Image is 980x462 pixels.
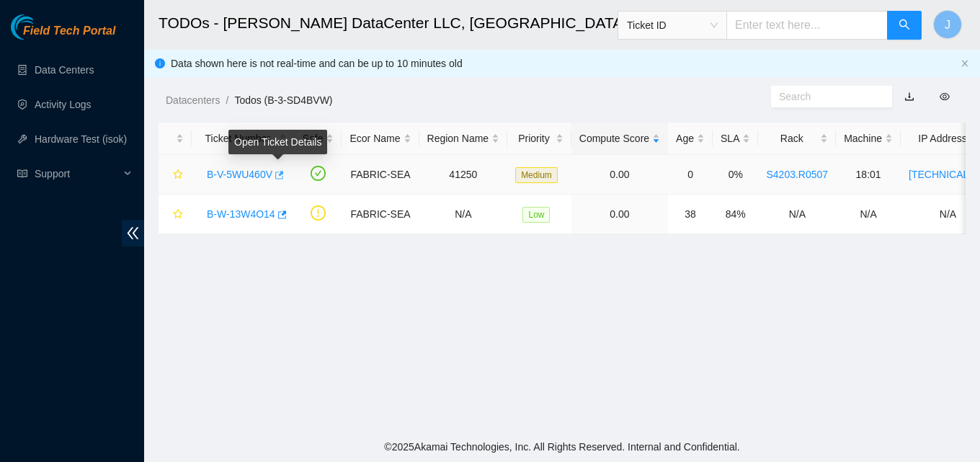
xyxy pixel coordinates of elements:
span: eye [940,92,950,102]
span: search [899,19,910,32]
a: Akamai TechnologiesField Tech Portal [11,26,115,45]
span: Low [522,207,550,223]
span: read [17,169,27,179]
a: download [904,91,914,102]
a: Hardware Test (isok) [35,133,127,145]
td: FABRIC-SEA [342,155,419,195]
input: Search [779,89,873,105]
td: 41250 [419,155,508,195]
a: Todos (B-3-SD4BVW) [234,94,332,106]
td: 0% [713,155,758,195]
td: N/A [758,195,836,234]
td: 18:01 [836,155,901,195]
button: star [166,163,184,186]
span: double-left [122,220,144,246]
td: FABRIC-SEA [342,195,419,234]
span: Field Tech Portal [23,25,115,38]
span: / [226,94,228,106]
button: download [894,85,925,108]
span: Support [35,159,120,188]
a: Activity Logs [35,99,92,110]
a: Data Centers [35,64,94,76]
span: close [961,59,969,68]
span: Medium [515,167,558,183]
input: Enter text here... [726,11,888,40]
img: Akamai Technologies [11,14,73,40]
td: 0.00 [571,195,668,234]
span: check-circle [311,166,326,181]
a: B-W-13W4O14 [207,208,275,220]
td: 84% [713,195,758,234]
td: 0.00 [571,155,668,195]
td: 38 [668,195,713,234]
span: exclamation-circle [311,205,326,221]
a: B-V-5WU460V [207,169,272,180]
span: star [173,209,183,221]
a: Datacenters [166,94,220,106]
span: Ticket ID [627,14,718,36]
span: star [173,169,183,181]
td: N/A [836,195,901,234]
span: J [945,16,950,34]
td: 0 [668,155,713,195]
div: Open Ticket Details [228,130,327,154]
button: search [887,11,922,40]
button: J [933,10,962,39]
button: close [961,59,969,68]
button: star [166,203,184,226]
footer: © 2025 Akamai Technologies, Inc. All Rights Reserved. Internal and Confidential. [144,432,980,462]
a: S4203.R0507 [766,169,828,180]
td: N/A [419,195,508,234]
